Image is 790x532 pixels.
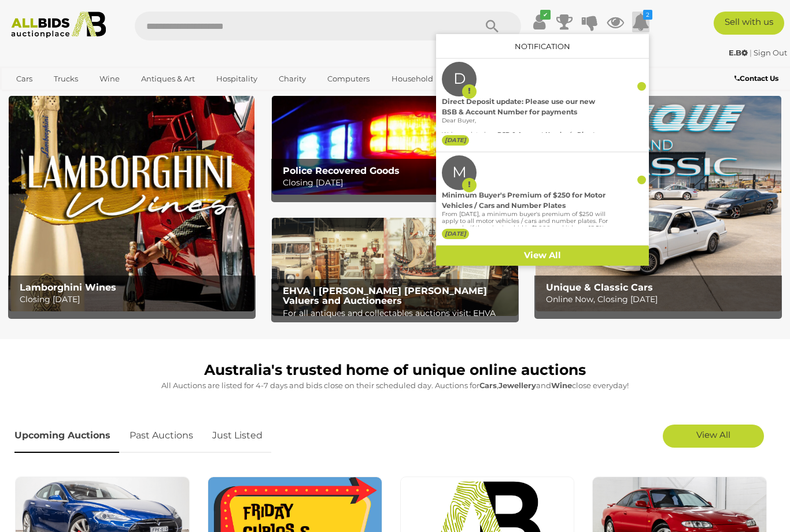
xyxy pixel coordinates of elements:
i: ✔ [540,10,551,20]
p: From [DATE], a minimum buyer's premium of $250 will apply to all motor vehicles / cars and number... [442,211,608,266]
span: | [750,48,752,57]
label: [DATE] [442,135,469,146]
a: Notification [515,42,570,51]
a: Contact Us [734,72,781,85]
a: Computers [320,69,377,88]
label: D [453,62,466,96]
a: Hospitality [209,69,265,88]
a: Sports [9,88,47,107]
button: Search [463,12,521,40]
strong: E.B [729,48,748,57]
a: 2 [632,12,649,32]
a: Wine [92,69,127,88]
a: Sell with us [714,12,784,35]
div: Minimum Buyer's Premium of $250 for Motor Vehicles / Cars and Number Plates [442,190,608,211]
img: Allbids.com.au [6,12,111,38]
a: Sign Out [754,48,787,57]
a: ✔ [530,12,548,32]
label: M [452,155,467,190]
a: E.B [729,48,750,57]
a: View All [436,245,649,266]
p: Dear Buyer, We’ve updated our for . Payments will show in your ALLBIDS account as soon as funds c... [442,117,608,180]
label: [DATE] [442,229,469,239]
b: Contact Us [734,74,778,83]
a: Charity [271,69,313,88]
i: 2 [643,10,652,20]
a: Trucks [46,69,86,88]
a: [GEOGRAPHIC_DATA] [54,88,151,107]
a: Cars [9,69,40,88]
a: Household [384,69,441,88]
b: BSB & Account Number [497,131,570,138]
a: Antiques & Art [134,69,202,88]
div: Direct Deposit update: Please use our new BSB & Account Number for payments [442,96,608,117]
